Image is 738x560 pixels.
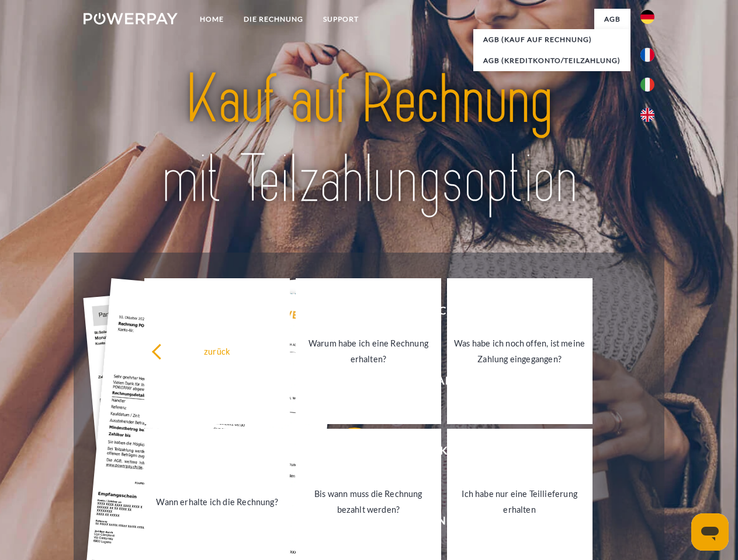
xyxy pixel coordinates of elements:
div: zurück [151,343,283,359]
div: Was habe ich noch offen, ist meine Zahlung eingegangen? [454,335,585,367]
a: SUPPORT [313,9,369,30]
img: fr [640,48,654,62]
div: Ich habe nur eine Teillieferung erhalten [454,486,585,517]
img: title-powerpay_de.svg [112,56,626,223]
a: Was habe ich noch offen, ist meine Zahlung eingegangen? [447,278,593,424]
div: Warum habe ich eine Rechnung erhalten? [303,335,434,367]
div: Wann erhalte ich die Rechnung? [151,494,283,509]
img: it [640,78,654,92]
a: AGB (Kreditkonto/Teilzahlung) [473,50,630,71]
img: de [640,10,654,24]
img: logo-powerpay-white.svg [84,13,178,24]
a: Home [190,9,234,30]
div: Bis wann muss die Rechnung bezahlt werden? [303,486,434,517]
img: en [640,108,654,122]
a: agb [594,9,630,30]
iframe: Schaltfläche zum Öffnen des Messaging-Fensters [691,513,729,551]
a: AGB (Kauf auf Rechnung) [473,29,630,50]
a: DIE RECHNUNG [234,9,313,30]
